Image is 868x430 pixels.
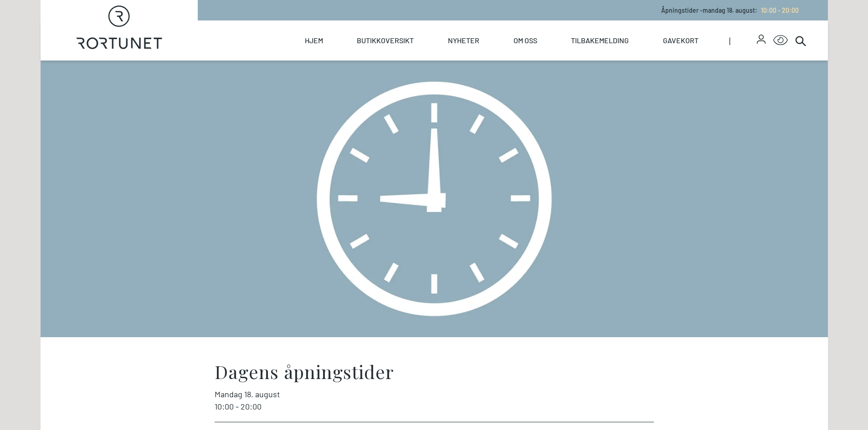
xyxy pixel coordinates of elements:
span: mandag 18. august [215,388,280,400]
a: Tilbakemelding [571,20,629,61]
a: Gavekort [663,20,699,61]
a: Butikkoversikt [357,20,414,61]
span: | [729,20,757,61]
a: Hjem [305,20,323,61]
h2: Dagens åpningstider [215,363,654,381]
button: Open Accessibility Menu [773,33,788,48]
a: Nyheter [448,20,479,61]
span: 10:00 - 20:00 [761,6,799,14]
a: Om oss [514,20,537,61]
a: 10:00 - 20:00 [757,6,799,14]
p: Åpningstider - mandag 18. august : [661,5,799,15]
span: 10:00 - 20:00 [215,401,262,411]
